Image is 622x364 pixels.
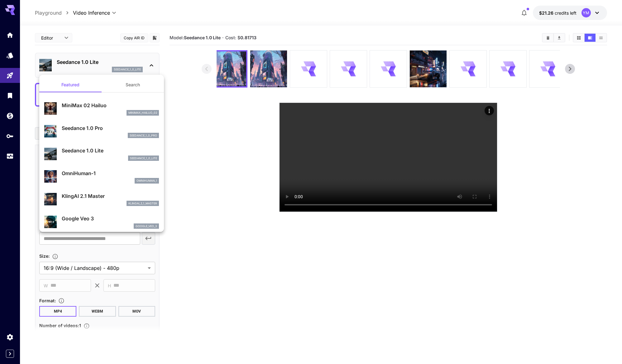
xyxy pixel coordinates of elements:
p: omnihuman_1 [136,179,157,183]
div: Seedance 1.0 Proseedance_1_0_pro [44,122,159,141]
p: klingai_2_1_master [128,201,157,206]
p: MiniMax 02 Hailuo [62,102,159,109]
p: Seedance 1.0 Lite [62,147,159,154]
p: KlingAI 2.1 Master [62,192,159,200]
div: MiniMax 02 Hailuominimax_hailuo_02 [44,99,159,118]
p: Google Veo 3 [62,215,159,222]
p: OmniHuman‑1 [62,170,159,177]
p: seedance_1_0_pro [130,133,157,138]
p: google_veo_3 [136,224,157,228]
p: minimax_hailuo_02 [128,111,157,115]
button: Search [102,77,164,92]
p: Seedance 1.0 Pro [62,124,159,132]
p: seedance_1_0_lite [130,156,157,160]
div: Seedance 1.0 Liteseedance_1_0_lite [44,144,159,163]
div: OmniHuman‑1omnihuman_1 [44,167,159,186]
div: Google Veo 3google_veo_3 [44,212,159,231]
div: KlingAI 2.1 Masterklingai_2_1_master [44,190,159,209]
button: Featured [39,77,102,92]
